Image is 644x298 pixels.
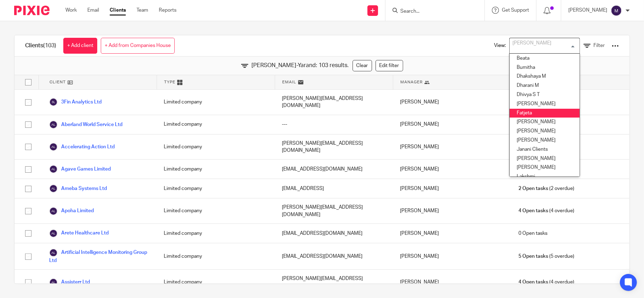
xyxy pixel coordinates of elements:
[65,7,77,14] a: Work
[518,185,574,192] span: (2 overdue)
[510,127,580,136] li: [PERSON_NAME]
[518,279,574,286] span: (4 overdue)
[157,198,275,223] div: Limited company
[110,7,126,14] a: Clients
[393,224,511,243] div: [PERSON_NAME]
[157,115,275,134] div: Limited company
[510,81,580,90] li: Dharani M
[510,172,580,181] li: Lakshmi
[49,184,107,193] a: Ameba Systems Ltd
[49,165,58,173] img: svg%3E
[518,230,547,237] span: 0 Open tasks
[275,198,393,223] div: [PERSON_NAME][EMAIL_ADDRESS][DOMAIN_NAME]
[393,179,511,198] div: [PERSON_NAME]
[393,90,511,115] div: [PERSON_NAME]
[157,135,275,160] div: Limited company
[510,40,576,52] input: Search for option
[25,42,56,49] h1: Clients
[101,38,175,54] a: + Add from Companies House
[510,154,580,163] li: [PERSON_NAME]
[275,270,393,295] div: [PERSON_NAME][EMAIL_ADDRESS][DOMAIN_NAME]
[510,109,580,118] li: Fatjeta
[510,100,580,109] li: [PERSON_NAME]
[49,120,122,129] a: Aberland World Service Ltd
[393,135,511,160] div: [PERSON_NAME]
[518,207,574,214] span: (4 overdue)
[510,63,580,72] li: Bumitha
[510,136,580,145] li: [PERSON_NAME]
[275,90,393,115] div: [PERSON_NAME][EMAIL_ADDRESS][DOMAIN_NAME]
[49,143,115,151] a: Accelerating Action Ltd
[49,278,58,287] img: svg%3E
[376,60,403,71] a: Edit filter
[49,207,94,215] a: Apoha Limited
[275,160,393,179] div: [EMAIL_ADDRESS][DOMAIN_NAME]
[353,60,372,71] a: Clear
[137,7,148,14] a: Team
[49,249,150,264] a: Artificial Intelligence Monitoring Group Ltd
[275,135,393,160] div: [PERSON_NAME][EMAIL_ADDRESS][DOMAIN_NAME]
[568,7,607,14] p: [PERSON_NAME]
[518,279,548,286] span: 4 Open tasks
[63,38,97,54] a: + Add client
[518,253,548,260] span: 5 Open tasks
[49,229,109,238] a: Arete Healthcare Ltd
[87,7,99,14] a: Email
[510,163,580,172] li: [PERSON_NAME]
[393,270,511,295] div: [PERSON_NAME]
[518,185,548,192] span: 2 Open tasks
[510,145,580,154] li: Janani Clients
[49,120,58,129] img: svg%3E
[518,253,574,260] span: (5 overdue)
[393,198,511,223] div: [PERSON_NAME]
[157,90,275,115] div: Limited company
[510,72,580,81] li: Dhakshaya M
[164,79,175,85] span: Type
[49,207,58,215] img: svg%3E
[400,8,463,15] input: Search
[157,224,275,243] div: Limited company
[510,90,580,100] li: Dhivya S T
[49,165,111,173] a: Agave Games Limited
[275,224,393,243] div: [EMAIL_ADDRESS][DOMAIN_NAME]
[22,76,35,89] input: Select all
[49,278,90,287] a: Assisterr Ltd
[252,61,349,70] span: [PERSON_NAME]-Yarand: 103 results.
[49,98,101,106] a: 3Fin Analytics Ltd
[510,54,580,63] li: Beata
[400,79,423,85] span: Manager
[275,243,393,269] div: [EMAIL_ADDRESS][DOMAIN_NAME]
[593,43,605,48] span: Filter
[157,179,275,198] div: Limited company
[483,35,619,56] div: View:
[282,79,296,85] span: Email
[510,118,580,127] li: [PERSON_NAME]
[14,6,50,15] img: Pixie
[393,160,511,179] div: [PERSON_NAME]
[275,115,393,134] div: ---
[49,184,58,193] img: svg%3E
[49,229,58,238] img: svg%3E
[159,7,176,14] a: Reports
[393,115,511,134] div: [PERSON_NAME]
[43,43,56,48] span: (103)
[49,249,58,257] img: svg%3E
[611,5,622,16] img: svg%3E
[275,179,393,198] div: [EMAIL_ADDRESS]
[50,79,66,85] span: Client
[49,98,58,106] img: svg%3E
[157,270,275,295] div: Limited company
[502,8,529,13] span: Get Support
[393,243,511,269] div: [PERSON_NAME]
[518,207,548,214] span: 4 Open tasks
[509,38,580,54] div: Search for option
[49,143,58,151] img: svg%3E
[157,160,275,179] div: Limited company
[157,243,275,269] div: Limited company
